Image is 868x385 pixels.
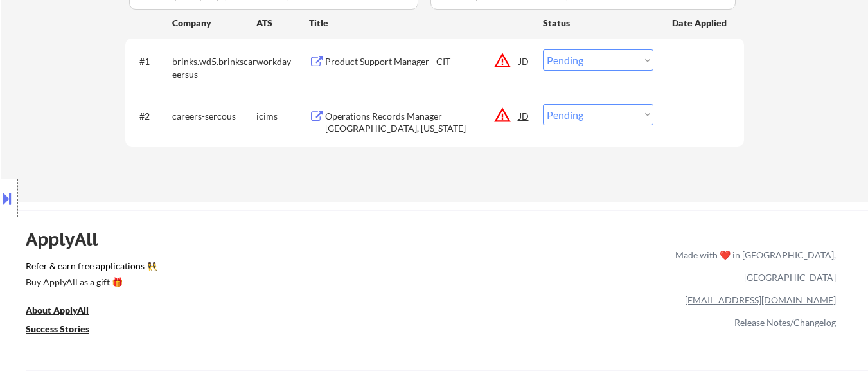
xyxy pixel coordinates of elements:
[256,110,309,123] div: icims
[172,55,256,80] div: brinks.wd5.brinkscareersus
[518,49,531,73] div: JD
[325,110,519,135] div: Operations Records Manager [GEOGRAPHIC_DATA], [US_STATE]
[734,317,836,328] a: Release Notes/Changelog
[26,323,89,334] u: Success Stories
[543,11,653,34] div: Status
[172,17,256,30] div: Company
[493,106,511,124] button: warning_amber
[26,322,107,338] a: Success Stories
[309,17,531,30] div: Title
[672,17,729,30] div: Date Applied
[670,244,836,289] div: Made with ❤️ in [GEOGRAPHIC_DATA], [GEOGRAPHIC_DATA]
[256,17,309,30] div: ATS
[325,55,519,68] div: Product Support Manager - CIT
[518,104,531,127] div: JD
[685,294,836,305] a: [EMAIL_ADDRESS][DOMAIN_NAME]
[493,51,511,69] button: warning_amber
[139,55,162,68] div: #1
[256,55,309,68] div: workday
